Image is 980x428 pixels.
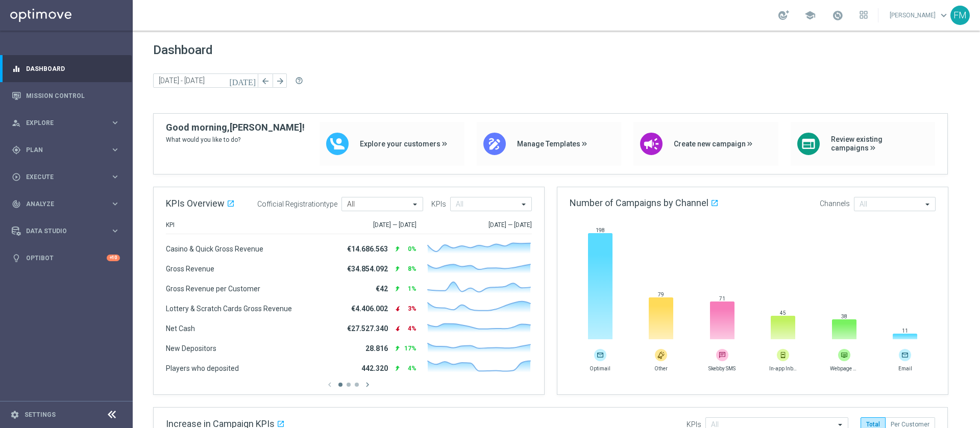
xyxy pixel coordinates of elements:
[10,410,19,419] i: settings
[11,146,120,154] button: gps_fixed Plan keyboard_arrow_right
[12,172,110,182] div: Execute
[12,244,120,271] div: Optibot
[12,254,21,263] i: lightbulb
[12,199,110,209] div: Analyze
[11,173,120,181] button: play_circle_outline Execute keyboard_arrow_right
[110,199,120,209] i: keyboard_arrow_right
[12,199,21,209] i: track_changes
[26,55,120,82] a: Dashboard
[110,226,120,236] i: keyboard_arrow_right
[11,227,120,235] button: Data Studio keyboard_arrow_right
[110,172,120,182] i: keyboard_arrow_right
[889,8,950,23] a: [PERSON_NAME]keyboard_arrow_down
[110,145,120,155] i: keyboard_arrow_right
[12,118,110,128] div: Explore
[12,145,21,155] i: gps_fixed
[26,201,110,207] span: Analyze
[12,226,110,236] div: Data Studio
[26,228,110,234] span: Data Studio
[12,118,21,128] i: person_search
[12,55,120,82] div: Dashboard
[12,82,120,109] div: Mission Control
[26,120,110,126] span: Explore
[12,64,21,73] i: equalizer
[26,147,110,153] span: Plan
[26,244,107,271] a: Optibot
[26,174,110,180] span: Execute
[11,200,120,208] button: track_changes Analyze keyboard_arrow_right
[26,82,120,109] a: Mission Control
[24,412,56,418] a: Settings
[11,92,120,100] button: Mission Control
[11,119,120,127] button: person_search Explore keyboard_arrow_right
[107,255,120,261] div: +10
[12,172,21,182] i: play_circle_outline
[804,10,816,21] span: school
[12,145,110,155] div: Plan
[11,254,120,262] button: lightbulb Optibot +10
[938,10,949,21] span: keyboard_arrow_down
[110,118,120,128] i: keyboard_arrow_right
[950,6,970,25] div: FM
[11,65,120,73] button: equalizer Dashboard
